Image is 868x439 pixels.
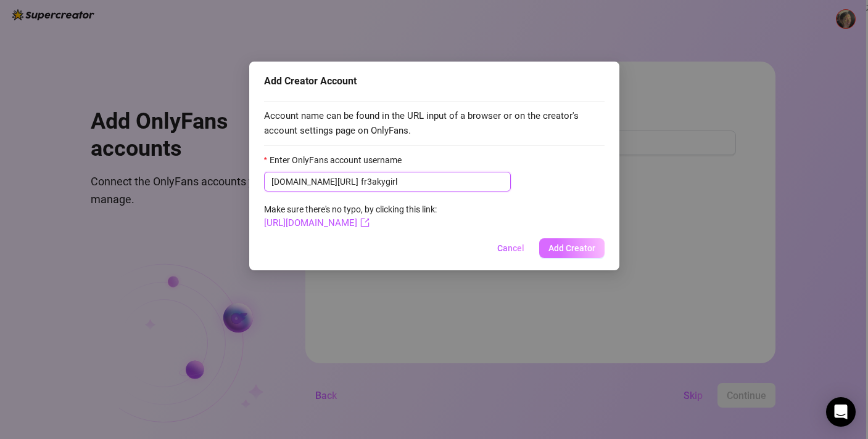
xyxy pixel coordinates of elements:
[271,175,358,188] span: [DOMAIN_NAME][URL]
[264,204,437,228] span: Make sure there's no typo, by clicking this link:
[264,74,605,89] div: Add Creator Account
[360,218,370,227] span: export
[361,175,503,188] input: Enter OnlyFans account username
[264,217,370,228] a: [URL][DOMAIN_NAME]export
[826,397,856,427] div: Open Intercom Messenger
[264,109,605,138] span: Account name can be found in the URL input of a browser or on the creator's account settings page...
[539,238,605,258] button: Add Creator
[548,243,595,253] span: Add Creator
[487,238,534,258] button: Cancel
[264,153,410,167] label: Enter OnlyFans account username
[497,243,524,253] span: Cancel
